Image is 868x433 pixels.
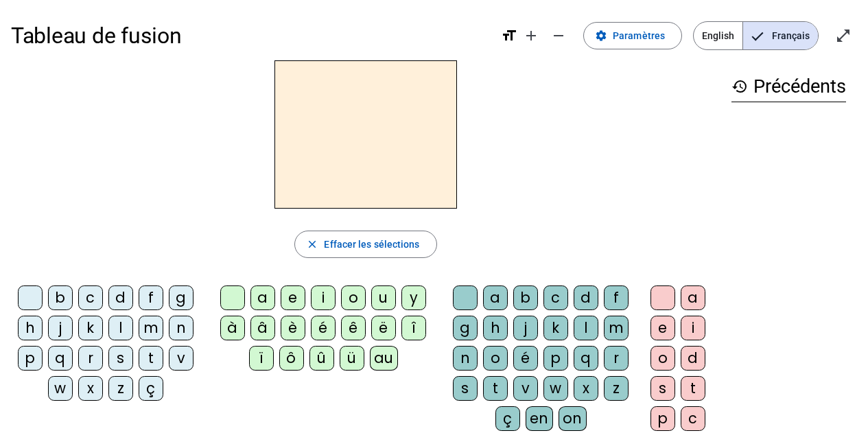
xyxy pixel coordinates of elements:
div: v [513,376,538,401]
div: m [139,316,163,340]
div: ê [341,316,366,340]
div: s [650,376,675,401]
div: au [370,346,398,371]
span: Effacer les sélections [324,236,419,253]
mat-icon: close [306,238,318,250]
div: n [169,316,193,340]
div: r [604,346,629,371]
div: d [574,285,598,310]
div: î [401,316,426,340]
mat-icon: open_in_full [835,27,852,44]
div: c [78,285,103,310]
div: x [574,376,598,401]
div: x [78,376,103,401]
div: z [108,376,133,401]
div: a [681,285,705,310]
div: a [250,285,275,310]
button: Augmenter la taille de la police [517,22,545,49]
div: b [513,285,538,310]
div: z [604,376,629,401]
div: ë [371,316,396,340]
div: o [650,346,675,371]
div: l [574,316,598,340]
div: f [604,285,629,310]
mat-icon: history [731,78,748,95]
div: o [341,285,366,310]
div: â [250,316,275,340]
button: Effacer les sélections [294,231,436,258]
div: c [681,406,705,431]
div: g [169,285,193,310]
button: Entrer en plein écran [830,22,857,49]
div: on [559,406,587,431]
div: k [543,316,568,340]
div: d [681,346,705,371]
div: w [543,376,568,401]
div: s [108,346,133,371]
div: q [48,346,73,371]
div: k [78,316,103,340]
h3: Précédents [731,71,846,102]
div: y [401,285,426,310]
div: n [453,346,478,371]
div: é [513,346,538,371]
div: j [48,316,73,340]
div: è [281,316,305,340]
div: h [483,316,508,340]
div: en [526,406,553,431]
mat-icon: remove [550,27,567,44]
button: Paramètres [583,22,682,49]
mat-button-toggle-group: Language selection [693,21,819,50]
div: p [18,346,43,371]
div: t [139,346,163,371]
div: t [681,376,705,401]
div: é [311,316,336,340]
div: e [281,285,305,310]
h1: Tableau de fusion [11,14,490,58]
div: v [169,346,193,371]
div: f [139,285,163,310]
div: e [650,316,675,340]
div: d [108,285,133,310]
div: j [513,316,538,340]
div: l [108,316,133,340]
div: i [681,316,705,340]
mat-icon: add [523,27,539,44]
div: ô [279,346,304,371]
div: w [48,376,73,401]
div: o [483,346,508,371]
div: i [311,285,336,310]
div: b [48,285,73,310]
button: Diminuer la taille de la police [545,22,572,49]
div: ç [139,376,163,401]
div: h [18,316,43,340]
div: t [483,376,508,401]
div: û [309,346,334,371]
div: u [371,285,396,310]
div: q [574,346,598,371]
mat-icon: format_size [501,27,517,44]
div: ï [249,346,274,371]
span: Paramètres [613,27,665,44]
div: r [78,346,103,371]
div: c [543,285,568,310]
div: p [650,406,675,431]
div: ç [495,406,520,431]
mat-icon: settings [595,30,607,42]
span: Français [743,22,818,49]
span: English [694,22,742,49]
div: ü [340,346,364,371]
div: g [453,316,478,340]
div: à [220,316,245,340]
div: s [453,376,478,401]
div: a [483,285,508,310]
div: m [604,316,629,340]
div: p [543,346,568,371]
